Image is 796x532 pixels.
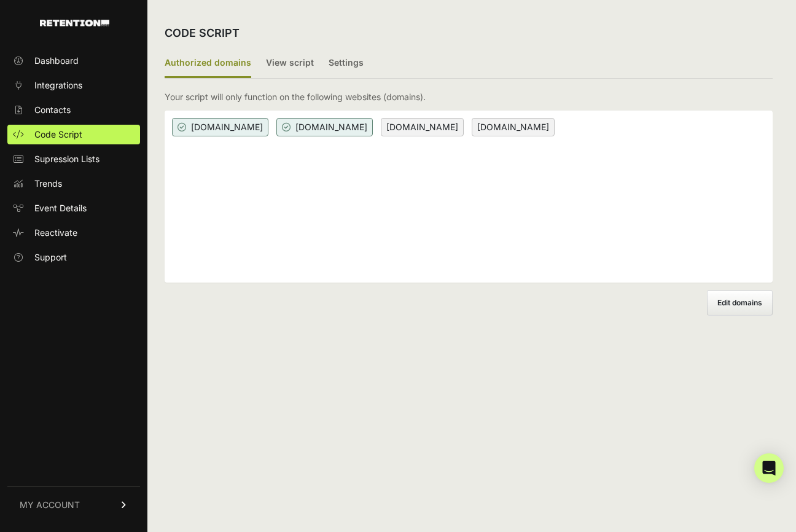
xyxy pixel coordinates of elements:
p: Your script will only function on the following websites (domains). [165,91,426,103]
label: View script [266,49,314,78]
a: Support [7,248,140,267]
span: Integrations [34,79,82,92]
span: Reactivate [34,227,77,239]
label: Settings [329,49,364,78]
a: Event Details [7,198,140,218]
label: Authorized domains [165,49,251,78]
span: [DOMAIN_NAME] [472,118,555,136]
a: Contacts [7,100,140,120]
a: Integrations [7,76,140,95]
span: Support [34,251,67,264]
span: Code Script [34,128,82,141]
div: Open Intercom Messenger [754,453,784,483]
span: Trends [34,178,62,190]
span: Edit domains [717,298,762,307]
span: [DOMAIN_NAME] [172,118,268,136]
a: MY ACCOUNT [7,486,140,523]
span: Contacts [34,104,71,116]
span: [DOMAIN_NAME] [381,118,464,136]
img: Retention.com [40,20,109,26]
a: Supression Lists [7,149,140,169]
span: Event Details [34,202,87,214]
a: Code Script [7,125,140,144]
span: MY ACCOUNT [20,499,80,511]
a: Trends [7,174,140,194]
span: [DOMAIN_NAME] [276,118,373,136]
span: Dashboard [34,55,79,67]
a: Dashboard [7,51,140,71]
h2: CODE SCRIPT [165,25,240,42]
span: Supression Lists [34,153,99,165]
a: Reactivate [7,223,140,243]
